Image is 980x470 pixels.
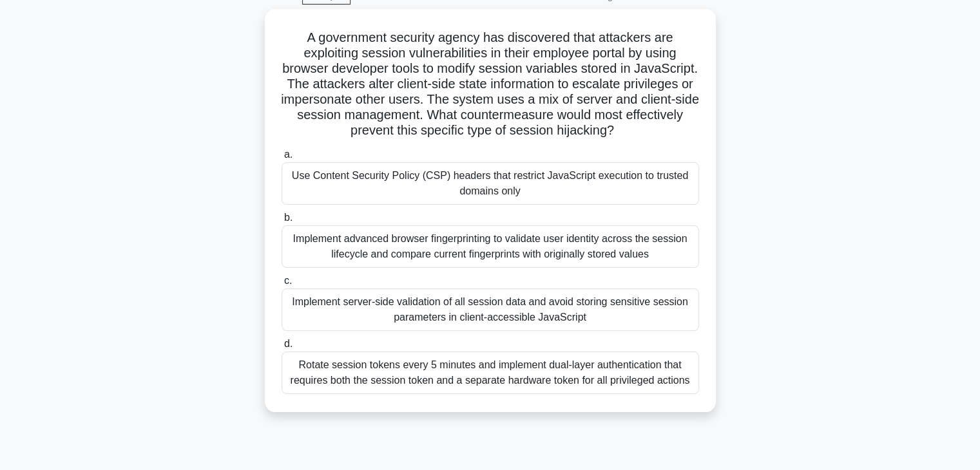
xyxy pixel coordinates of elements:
span: b. [284,212,293,223]
div: Use Content Security Policy (CSP) headers that restrict JavaScript execution to trusted domains only [282,162,699,205]
div: Implement advanced browser fingerprinting to validate user identity across the session lifecycle ... [282,225,699,268]
div: Implement server-side validation of all session data and avoid storing sensitive session paramete... [282,288,699,331]
h5: A government security agency has discovered that attackers are exploiting session vulnerabilities... [280,30,700,139]
span: a. [284,149,293,160]
span: d. [284,338,293,349]
div: Rotate session tokens every 5 minutes and implement dual-layer authentication that requires both ... [282,352,699,394]
span: c. [284,275,292,286]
